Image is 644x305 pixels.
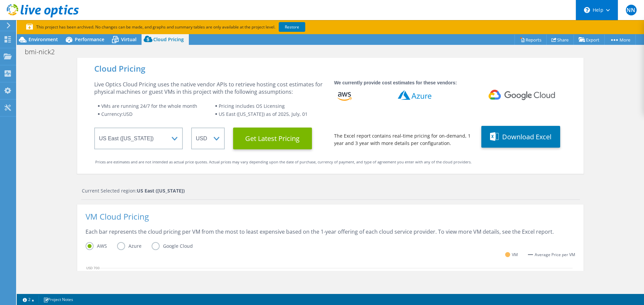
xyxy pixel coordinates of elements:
[101,103,197,109] span: VMs are running 24/7 for the whole month
[22,48,65,56] h1: bmi-nick2
[86,265,100,270] text: USD 700
[153,36,184,43] span: Cloud Pricing
[121,36,137,43] span: Virtual
[626,5,637,15] span: NN
[26,23,355,31] p: This project has been archived. No changes can be made, and graphs and summary tables are only av...
[75,36,104,43] span: Performance
[86,228,575,242] div: Each bar represents the cloud pricing per VM from the most to least expensive based on the 1-year...
[39,295,78,304] a: Project Notes
[515,34,547,45] a: Reports
[219,103,285,109] span: Pricing includes OS Licensing
[86,242,117,250] label: AWS
[535,251,575,258] span: Average Price per VM
[584,7,590,13] svg: \n
[152,242,203,250] label: Google Cloud
[279,22,305,32] a: Restore
[334,80,457,85] strong: We currently provide cost estimates for these vendors:
[29,36,58,43] span: Environment
[94,65,567,72] div: Cloud Pricing
[233,128,312,149] button: Get Latest Pricing
[82,187,580,195] div: Current Selected region:
[604,34,636,45] a: More
[334,132,473,147] div: The Excel report contains real-time pricing for on-demand, 1 year and 3 year with more details pe...
[101,111,132,117] span: Currency: USD
[18,295,39,304] a: 2
[95,158,566,166] div: Prices are estimates and are not intended as actual price quotes. Actual prices may vary dependin...
[574,34,605,45] a: Export
[219,111,308,117] span: US East ([US_STATE]) as of 2025, July, 01
[481,126,560,148] button: Download Excel
[546,34,574,45] a: Share
[117,242,152,250] label: Azure
[94,81,326,95] div: Live Optics Cloud Pricing uses the native vendor APIs to retrieve hosting cost estimates for phys...
[512,251,518,258] span: VM
[137,187,185,194] strong: US East ([US_STATE])
[86,213,575,228] div: VM Cloud Pricing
